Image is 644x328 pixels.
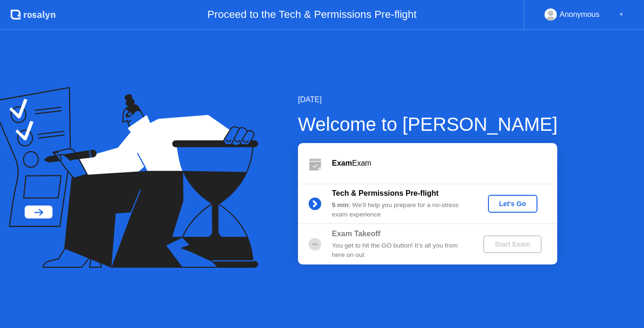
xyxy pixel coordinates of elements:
[487,240,537,248] div: Start Exam
[332,201,349,208] b: 5 min
[619,8,624,21] div: ▼
[483,235,541,253] button: Start Exam
[560,8,600,21] div: Anonymous
[332,189,438,197] b: Tech & Permissions Pre-flight
[298,94,558,105] div: [DATE]
[332,200,468,220] div: : We’ll help you prepare for a no-stress exam experience
[332,159,352,167] b: Exam
[332,230,380,238] b: Exam Takeoff
[492,200,534,208] div: Let's Go
[332,241,468,260] div: You get to hit the GO button! It’s all you from here on out
[488,195,537,213] button: Let's Go
[298,110,558,138] div: Welcome to [PERSON_NAME]
[332,158,557,169] div: Exam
